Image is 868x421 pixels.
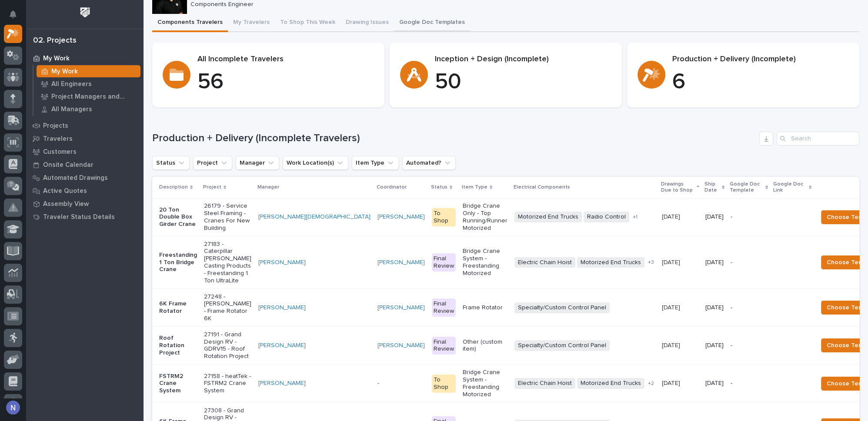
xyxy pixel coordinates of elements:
p: Item Type [462,182,487,192]
a: My Work [33,65,144,77]
h1: Production + Delivery (Incomplete Travelers) [152,132,756,145]
a: Active Quotes [26,184,144,197]
p: All Managers [51,106,92,113]
a: [PERSON_NAME] [258,342,306,349]
p: 50 [435,69,611,95]
span: + 2 [648,381,654,386]
p: Other (custom item) [463,338,507,353]
a: [PERSON_NAME] [377,342,425,349]
a: Onsite Calendar [26,158,144,171]
button: Notifications [4,5,22,23]
p: Customers [43,148,77,156]
a: [PERSON_NAME] [377,304,425,312]
p: [DATE] [662,340,682,349]
p: [DATE] [662,378,682,387]
button: To Shop This Week [275,14,341,32]
p: Description [159,182,188,192]
span: Radio Control [584,212,629,222]
a: Project Managers and Engineers [33,90,144,103]
div: Notifications [11,10,22,24]
p: Freestanding 1 Ton Bridge Crane [159,252,197,273]
p: All Engineers [51,80,92,88]
a: [PERSON_NAME][DEMOGRAPHIC_DATA] [258,213,371,221]
button: Drawing Issues [341,14,394,32]
p: Project [203,182,221,192]
p: Manager [257,182,279,192]
p: My Work [43,55,70,63]
p: Project Managers and Engineers [51,93,137,101]
span: + 3 [648,260,654,265]
div: Final Review [432,253,456,272]
p: 6K Frame Rotator [159,300,197,315]
p: Roof Rotation Project [159,335,197,356]
span: + 1 [633,215,638,220]
p: - [731,259,767,266]
p: - [377,380,425,387]
p: Travelers [43,135,73,143]
p: My Work [51,68,78,76]
p: Google Doc Template [730,179,763,196]
a: Projects [26,119,144,132]
p: [DATE] [705,380,724,387]
p: Inception + Design (Incomplete) [435,55,611,64]
p: Google Doc Link [773,179,807,196]
span: Electric Chain Hoist [514,378,575,389]
span: Electric Chain Hoist [514,257,575,268]
a: Travelers [26,132,144,145]
p: 26179 - Service Steel Framing - Cranes For New Building [204,202,251,232]
span: Motorized End Trucks [514,212,582,222]
p: Traveler Status Details [43,213,115,221]
button: Status [152,156,190,170]
a: Assembly View [26,197,144,210]
p: All Incomplete Travelers [197,55,374,64]
a: All Engineers [33,78,144,90]
p: [DATE] [705,342,724,349]
div: 02. Projects [33,36,77,46]
a: [PERSON_NAME] [258,380,306,387]
button: My Travelers [228,14,275,32]
div: Final Review [432,337,456,355]
span: Motorized End Trucks [577,257,644,268]
p: 6 [672,69,849,95]
p: - [731,342,767,349]
p: - [731,304,767,312]
span: Specialty/Custom Control Panel [514,302,610,313]
p: 20 Ton Double Box Girder Crane [159,206,197,228]
button: Google Doc Templates [394,14,470,32]
div: Final Review [432,298,456,317]
button: Components Travelers [152,14,228,32]
a: [PERSON_NAME] [377,213,425,221]
button: Work Location(s) [283,156,348,170]
a: [PERSON_NAME] [377,259,425,266]
p: [DATE] [705,304,724,312]
p: [DATE] [705,213,724,221]
p: Projects [43,122,68,130]
p: [DATE] [662,212,682,221]
a: Traveler Status Details [26,210,144,223]
a: Automated Drawings [26,171,144,184]
p: Production + Delivery (Incomplete) [672,55,849,64]
button: Item Type [352,156,399,170]
p: 27158 - heatTek - FSTRM2 Crane System [204,373,251,394]
a: Customers [26,145,144,158]
p: Automated Drawings [43,174,108,182]
button: Automated? [402,156,456,170]
p: Ship Date [704,179,720,196]
p: Status [431,182,447,192]
button: users-avatar [4,398,22,417]
p: [DATE] [705,259,724,266]
p: [DATE] [662,302,682,312]
p: [DATE] [662,257,682,266]
a: [PERSON_NAME] [258,304,306,312]
p: 27183 - Caterpillar [PERSON_NAME] Casting Products - Freestanding 1 Ton UltraLite [204,241,251,285]
p: Components Engineer [190,1,852,8]
p: - [731,213,767,221]
p: Assembly View [43,200,89,208]
p: Electrical Components [514,182,570,192]
span: Specialty/Custom Control Panel [514,340,610,351]
p: Bridge Crane System - Freestanding Motorized [463,369,507,398]
button: Manager [236,156,279,170]
p: 27248 - [PERSON_NAME] - Frame Rotator 6K [204,293,251,322]
a: [PERSON_NAME] [258,259,306,266]
span: Motorized End Trucks [577,378,644,389]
